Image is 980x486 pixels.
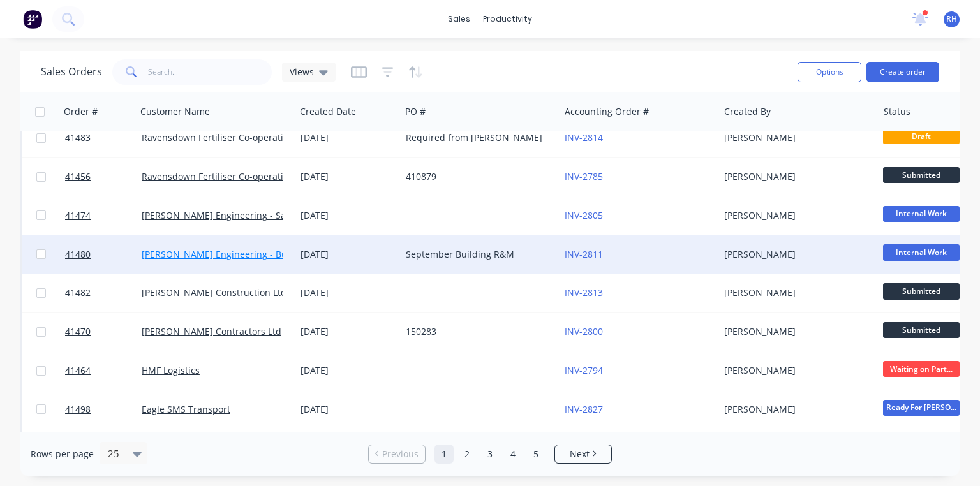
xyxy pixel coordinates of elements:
[301,248,396,261] div: [DATE]
[65,286,91,299] span: 41482
[724,403,866,416] div: [PERSON_NAME]
[382,448,419,460] span: Previous
[363,445,617,464] ul: Pagination
[301,131,396,144] div: [DATE]
[65,209,91,222] span: 41474
[41,66,102,78] h1: Sales Orders
[526,445,546,464] a: Page 5
[457,445,477,464] a: Page 2
[883,322,960,338] span: Submitted
[565,248,603,260] a: INV-2811
[442,10,477,29] div: sales
[142,286,286,298] a: [PERSON_NAME] Construction Ltd
[883,283,960,299] span: Submitted
[65,313,142,351] a: 41470
[301,403,396,416] div: [DATE]
[724,325,866,338] div: [PERSON_NAME]
[65,364,91,377] span: 41464
[31,448,94,460] span: Rows per page
[883,244,960,260] span: Internal Work
[570,448,590,460] span: Next
[884,105,910,118] div: Status
[65,248,91,261] span: 41480
[724,286,866,299] div: [PERSON_NAME]
[148,59,272,85] input: Search...
[23,10,42,29] img: Factory
[65,325,91,338] span: 41470
[565,325,603,337] a: INV-2800
[301,286,396,299] div: [DATE]
[724,170,866,183] div: [PERSON_NAME]
[883,361,960,377] span: Waiting on Part...
[565,170,603,182] a: INV-2785
[724,105,771,118] div: Created By
[65,274,142,312] a: 41482
[565,209,603,221] a: INV-2805
[406,170,547,183] div: 410879
[301,325,396,338] div: [DATE]
[883,167,960,183] span: Submitted
[565,286,603,298] a: INV-2813
[65,235,142,274] a: 41480
[65,403,91,416] span: 41498
[724,364,866,377] div: [PERSON_NAME]
[65,158,142,196] a: 41456
[142,248,330,260] a: [PERSON_NAME] Engineering - Building R M
[142,325,281,337] a: [PERSON_NAME] Contractors Ltd
[434,445,454,464] a: Page 1 is your current page
[406,325,547,338] div: 150283
[724,131,866,144] div: [PERSON_NAME]
[65,429,142,468] a: 41466
[300,105,356,118] div: Created Date
[477,10,538,29] div: productivity
[565,105,649,118] div: Accounting Order #
[65,170,91,183] span: 41456
[503,445,523,464] a: Page 4
[946,13,957,25] span: RH
[65,119,142,157] a: 41483
[65,351,142,390] a: 41464
[65,131,91,144] span: 41483
[406,248,547,261] div: September Building R&M
[480,445,500,464] a: Page 3
[140,105,210,118] div: Customer Name
[555,448,611,460] a: Next page
[142,403,230,415] a: Eagle SMS Transport
[565,131,603,144] a: INV-2814
[142,364,200,376] a: HMF Logistics
[301,364,396,377] div: [DATE]
[866,62,939,82] button: Create order
[724,209,866,222] div: [PERSON_NAME]
[565,364,603,376] a: INV-2794
[301,170,396,183] div: [DATE]
[290,65,314,78] span: Views
[565,403,603,415] a: INV-2827
[369,448,425,460] a: Previous page
[65,196,142,235] a: 41474
[142,131,293,144] a: Ravensdown Fertiliser Co-operative
[883,128,960,144] span: Draft
[142,170,293,182] a: Ravensdown Fertiliser Co-operative
[798,62,861,82] button: Options
[724,248,866,261] div: [PERSON_NAME]
[883,400,960,416] span: Ready For [PERSON_NAME]
[301,209,396,222] div: [DATE]
[883,206,960,222] span: Internal Work
[142,209,302,221] a: [PERSON_NAME] Engineering - Safety
[64,105,98,118] div: Order #
[65,390,142,429] a: 41498
[406,131,547,144] div: Required from [PERSON_NAME]
[405,105,426,118] div: PO #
